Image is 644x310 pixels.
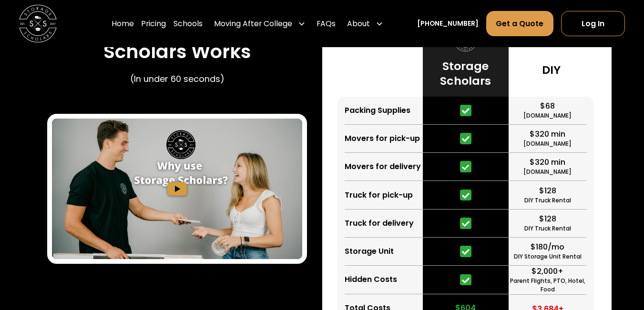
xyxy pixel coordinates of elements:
[539,185,556,197] div: $128
[417,19,479,29] a: [PHONE_NUMBER]
[345,133,420,144] div: Movers for pick-up
[214,18,292,30] div: Moving After College
[19,5,57,42] img: Storage Scholars main logo
[47,18,307,63] h3: Learn How Storage Scholars Works
[347,18,370,30] div: About
[530,129,565,140] div: $320 min
[210,10,309,37] div: Moving After College
[430,59,501,89] h3: Storage Scholars
[345,161,421,172] div: Movers for delivery
[486,11,554,36] a: Get a Quote
[523,140,572,149] div: [DOMAIN_NAME]
[141,10,166,37] a: Pricing
[345,105,410,116] div: Packing Supplies
[52,119,302,259] img: Storage Scholars - How it Works video.
[530,157,565,168] div: $320 min
[542,63,561,78] h3: DIY
[532,266,563,277] div: $2,000+
[524,197,571,205] div: DIY Truck Rental
[523,168,572,177] div: [DOMAIN_NAME]
[523,112,572,120] div: [DOMAIN_NAME]
[561,11,625,36] a: Log In
[509,277,587,294] div: Parent Flights, PTO, Hotel, Food
[539,213,556,225] div: $128
[540,100,555,112] div: $68
[345,246,394,257] div: Storage Unit
[345,190,413,201] div: Truck for pick-up
[345,274,397,285] div: Hidden Costs
[130,73,225,86] p: (In under 60 seconds)
[343,10,387,37] div: About
[524,225,571,233] div: DIY Truck Rental
[52,119,302,259] a: open lightbox
[317,10,336,37] a: FAQs
[531,241,564,253] div: $180/mo
[514,253,582,261] div: DIY Storage Unit Rental
[174,10,203,37] a: Schools
[112,10,134,37] a: Home
[345,218,414,229] div: Truck for delivery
